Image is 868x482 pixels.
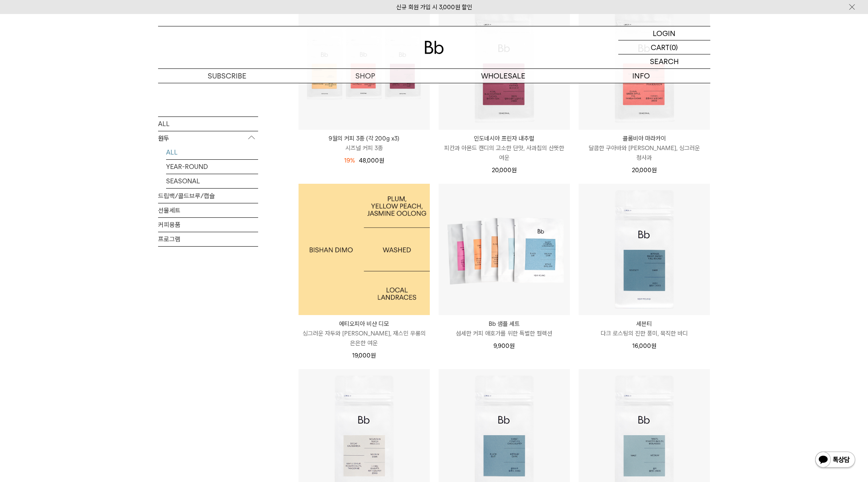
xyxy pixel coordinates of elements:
a: SHOP [296,69,434,83]
a: 신규 회원 가입 시 3,000원 할인 [396,4,472,11]
a: 인도네시아 프린자 내추럴 피칸과 아몬드 캔디의 고소한 단맛, 사과칩의 산뜻한 여운 [439,134,570,163]
a: 드립백/콜드브루/캡슐 [158,189,258,203]
p: (0) [670,40,678,54]
p: 섬세한 커피 애호가를 위한 특별한 컬렉션 [439,329,570,338]
a: SUBSCRIBE [158,69,296,83]
span: 48,000 [359,157,384,164]
img: 1000000480_add2_093.jpg [299,184,430,315]
p: INFO [572,69,710,83]
p: 세븐티 [579,319,710,329]
span: 원 [651,342,656,349]
p: 시즈널 커피 3종 [299,143,430,153]
span: 9,900 [493,342,515,349]
a: LOGIN [618,26,710,40]
span: 19,000 [352,352,376,359]
span: 원 [379,157,384,164]
div: 19% [344,156,355,165]
p: 에티오피아 비샨 디모 [299,319,430,329]
p: LOGIN [653,26,676,40]
a: 9월의 커피 3종 (각 200g x3) 시즈널 커피 3종 [299,134,430,153]
img: 카카오톡 채널 1:1 채팅 버튼 [814,451,856,470]
span: 원 [511,167,517,174]
span: 20,000 [492,167,517,174]
img: 세븐티 [579,184,710,315]
a: 에티오피아 비샨 디모 싱그러운 자두와 [PERSON_NAME], 재스민 우롱의 은은한 여운 [299,319,430,348]
a: YEAR-ROUND [166,159,258,173]
span: 원 [371,352,376,359]
p: 원두 [158,131,258,145]
a: CART (0) [618,40,710,54]
a: 에티오피아 비샨 디모 [299,184,430,315]
p: 달콤한 구아바와 [PERSON_NAME], 싱그러운 청사과 [579,143,710,163]
p: 다크 로스팅의 진한 풍미, 묵직한 바디 [579,329,710,338]
p: WHOLESALE [434,69,572,83]
a: 커피용품 [158,217,258,231]
p: CART [651,40,670,54]
span: 원 [652,167,657,174]
a: ALL [166,145,258,159]
a: SEASONAL [166,174,258,188]
p: Bb 샘플 세트 [439,319,570,329]
p: 싱그러운 자두와 [PERSON_NAME], 재스민 우롱의 은은한 여운 [299,329,430,348]
img: Bb 샘플 세트 [439,184,570,315]
img: 로고 [425,41,444,54]
span: 원 [509,342,515,349]
a: ALL [158,116,258,131]
a: 세븐티 다크 로스팅의 진한 풍미, 묵직한 바디 [579,319,710,338]
a: 콜롬비아 마라카이 달콤한 구아바와 [PERSON_NAME], 싱그러운 청사과 [579,134,710,163]
span: 20,000 [632,167,657,174]
p: 콜롬비아 마라카이 [579,134,710,143]
a: 프로그램 [158,232,258,246]
a: 선물세트 [158,203,258,217]
a: Bb 샘플 세트 섬세한 커피 애호가를 위한 특별한 컬렉션 [439,319,570,338]
p: 9월의 커피 3종 (각 200g x3) [299,134,430,143]
p: 피칸과 아몬드 캔디의 고소한 단맛, 사과칩의 산뜻한 여운 [439,143,570,163]
p: SEARCH [650,54,679,68]
p: 인도네시아 프린자 내추럴 [439,134,570,143]
span: 16,000 [632,342,656,349]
